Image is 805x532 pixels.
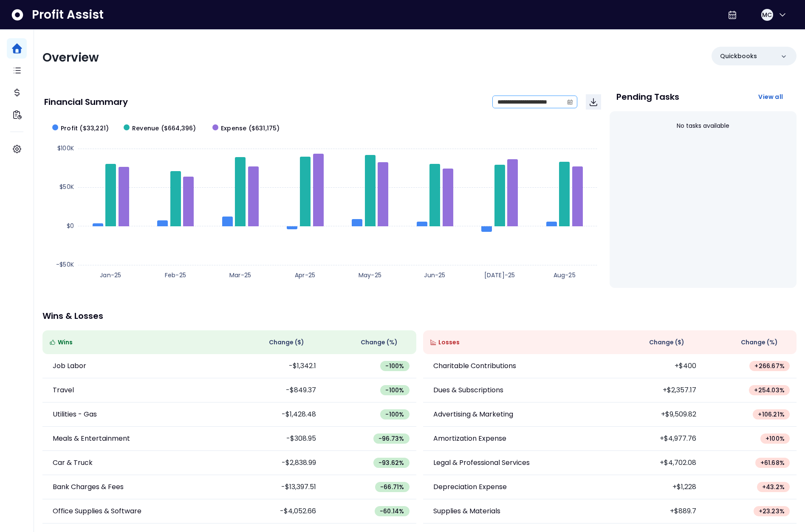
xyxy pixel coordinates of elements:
span: -93.62 % [378,459,404,467]
span: Profit ($33,221) [61,124,109,133]
text: $0 [67,222,74,230]
span: + 106.21 % [758,410,785,419]
td: -$308.95 [229,427,323,451]
td: -$1,428.48 [229,403,323,427]
td: -$2,838.99 [229,451,323,475]
span: Revenue ($664,396) [132,124,196,133]
p: Financial Summary [44,98,128,106]
p: Travel [53,385,74,395]
text: Jan-25 [100,271,121,279]
text: May-25 [359,271,381,279]
text: Aug-25 [554,271,576,279]
span: Losses [438,338,460,347]
button: View all [751,89,790,104]
span: -66.71 % [380,483,404,491]
span: -100 % [385,386,404,394]
p: Charitable Contributions [433,361,516,371]
text: Feb-25 [165,271,186,279]
span: Change (%) [361,338,398,347]
p: Pending Tasks [616,93,679,101]
span: Change (%) [741,338,778,347]
p: Dues & Subscriptions [433,385,503,395]
p: Legal & Professional Services [433,458,530,468]
td: -$1,342.1 [229,354,323,378]
text: Jun-25 [424,271,445,279]
span: -100 % [385,362,404,370]
span: + 43.2 % [762,483,785,491]
p: Utilities - Gas [53,409,97,419]
td: -$13,397.51 [229,475,323,499]
button: Download [586,94,601,110]
p: Depreciation Expense [433,482,507,492]
span: Overview [42,49,99,66]
span: + 100 % [765,434,785,443]
text: $100K [57,144,74,152]
text: $50K [59,183,74,191]
div: No tasks available [616,115,790,137]
span: Change ( $ ) [649,338,684,347]
td: +$889.7 [610,499,703,524]
span: Change ( $ ) [269,338,304,347]
p: Office Supplies & Software [53,506,141,516]
p: Advertising & Marketing [433,409,513,419]
td: +$4,702.08 [610,451,703,475]
p: Wins & Losses [42,312,797,320]
p: Quickbooks [720,52,757,61]
td: -$849.37 [229,378,323,403]
span: + 61.68 % [760,459,785,467]
td: +$1,228 [610,475,703,499]
span: MC [762,11,772,19]
p: Car & Truck [53,458,93,468]
svg: calendar [567,99,573,105]
p: Job Labor [53,361,86,371]
span: + 23.23 % [759,507,785,515]
text: Mar-25 [229,271,251,279]
td: +$9,509.82 [610,403,703,427]
p: Meals & Entertainment [53,433,130,444]
text: -$50K [56,260,74,269]
p: Amortization Expense [433,433,506,444]
span: -100 % [385,410,404,419]
text: Apr-25 [295,271,315,279]
span: View all [758,93,783,101]
td: +$2,357.17 [610,378,703,403]
span: Profit Assist [32,7,104,23]
span: + 266.67 % [754,362,785,370]
span: Wins [58,338,73,347]
span: -60.14 % [380,507,404,515]
span: Expense ($631,175) [221,124,280,133]
td: -$4,052.66 [229,499,323,524]
span: -96.73 % [378,434,404,443]
td: +$4,977.76 [610,427,703,451]
text: [DATE]-25 [484,271,515,279]
td: +$400 [610,354,703,378]
span: + 254.03 % [754,386,785,394]
p: Supplies & Materials [433,506,500,516]
p: Bank Charges & Fees [53,482,124,492]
